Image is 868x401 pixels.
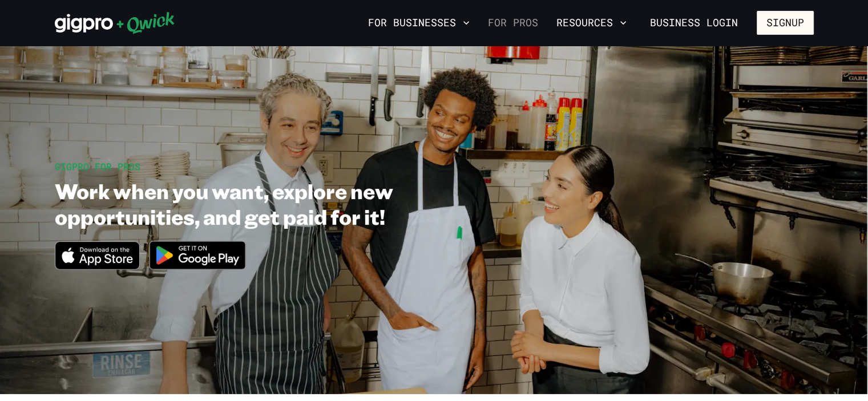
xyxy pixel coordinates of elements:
a: Download on the App Store [55,260,140,272]
button: For Businesses [364,13,474,33]
span: GIGPRO FOR PROS [55,160,140,172]
button: Signup [757,11,814,35]
a: For Pros [483,13,543,33]
img: Get it on Google Play [142,234,253,277]
h1: Work when you want, explore new opportunities, and get paid for it! [55,178,510,229]
button: Resources [552,13,631,33]
a: Business Login [640,11,748,35]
